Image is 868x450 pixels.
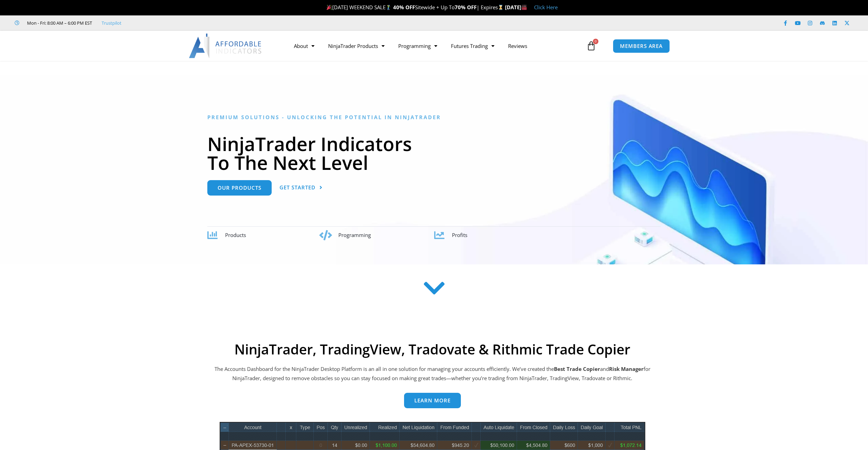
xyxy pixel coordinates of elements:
a: About [287,38,321,54]
img: LogoAI | Affordable Indicators – NinjaTrader [189,34,262,58]
a: NinjaTrader Products [321,38,391,54]
a: Learn more [404,393,461,408]
img: ⌛ [498,5,503,10]
a: Futures Trading [444,38,501,54]
span: Our Products [218,185,261,190]
span: Profits [452,232,467,238]
a: MEMBERS AREA [613,39,670,53]
img: 🎉 [327,5,332,10]
img: 🏌️‍♂️ [386,5,391,10]
strong: 70% OFF [455,4,477,11]
span: Programming [338,232,371,238]
a: Programming [391,38,444,54]
span: 0 [593,39,598,44]
span: Products [225,232,246,238]
span: Learn more [414,398,451,403]
span: MEMBERS AREA [620,43,663,49]
a: Reviews [501,38,534,54]
a: Our Products [207,180,272,196]
span: Get Started [280,185,315,190]
span: Mon - Fri: 8:00 AM – 6:00 PM EST [25,19,92,27]
img: 🏭 [522,5,527,10]
h1: NinjaTrader Indicators To The Next Level [207,134,661,172]
a: Click Here [534,4,558,11]
nav: Menu [287,38,585,54]
h6: Premium Solutions - Unlocking the Potential in NinjaTrader [207,114,661,121]
a: Get Started [280,180,323,196]
a: Trustpilot [102,19,121,27]
strong: [DATE] [505,4,527,11]
strong: 40% OFF [393,4,415,11]
strong: Risk Manager [609,365,644,372]
b: Best Trade Copier [554,365,600,372]
h2: NinjaTrader, TradingView, Tradovate & Rithmic Trade Copier [213,341,651,358]
p: The Accounts Dashboard for the NinjaTrader Desktop Platform is an all in one solution for managin... [213,364,651,384]
a: 0 [576,36,606,56]
span: [DATE] WEEKEND SALE Sitewide + Up To | Expires [325,4,505,11]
